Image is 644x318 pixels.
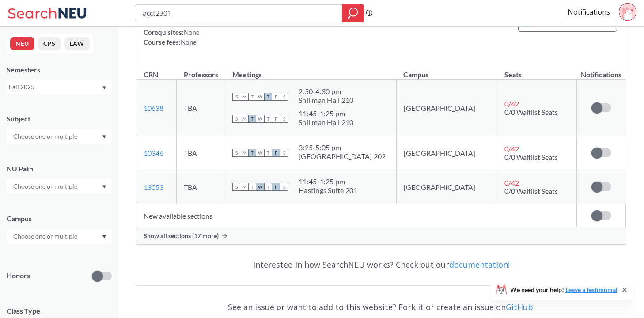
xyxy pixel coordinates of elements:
span: T [264,149,272,157]
div: Campus [7,214,112,223]
div: Interested in how SearchNEU works? Check out our [136,252,626,277]
span: S [280,93,288,101]
input: Choose one or multiple [9,181,83,192]
th: Campus [396,61,497,80]
span: T [248,93,256,101]
a: 10346 [144,149,163,157]
p: Honors [7,271,30,281]
span: M [240,183,248,191]
span: Class Type [7,306,112,316]
th: Meetings [225,61,397,80]
div: 3:25 - 5:05 pm [299,143,386,152]
a: Notifications [568,7,610,17]
span: W [256,115,264,123]
span: 0 / 42 [504,99,519,108]
div: NU Path [7,164,112,174]
span: W [256,149,264,157]
div: Shillman Hall 210 [299,118,353,127]
span: S [280,115,288,123]
a: 13053 [144,183,163,191]
a: documentation! [449,259,510,270]
span: W [256,183,264,191]
div: 11:45 - 1:25 pm [299,177,358,186]
a: Leave a testimonial [565,286,617,293]
svg: Dropdown arrow [102,185,106,189]
span: T [248,115,256,123]
svg: Dropdown arrow [102,86,106,90]
span: F [272,183,280,191]
div: Show all sections (17 more) [136,227,626,244]
svg: Dropdown arrow [102,235,106,238]
span: Show all sections (17 more) [144,232,219,240]
span: None [184,28,200,36]
td: [GEOGRAPHIC_DATA] [396,136,497,170]
span: S [280,183,288,191]
td: TBA [177,80,225,136]
span: M [240,115,248,123]
th: Professors [177,61,225,80]
svg: magnifying glass [348,7,358,19]
span: S [232,93,240,101]
td: TBA [177,170,225,204]
span: M [240,93,248,101]
span: W [256,93,264,101]
div: Fall 2025Dropdown arrow [7,80,112,94]
a: 10638 [144,104,163,112]
a: GitHub [506,302,533,312]
span: 0/0 Waitlist Seats [504,187,558,195]
span: 0/0 Waitlist Seats [504,108,558,116]
input: Class, professor, course number, "phrase" [142,6,336,21]
span: T [264,115,272,123]
button: CPS [38,37,61,50]
div: 2:50 - 4:30 pm [299,87,353,96]
div: Shillman Hall 210 [299,96,353,105]
span: 0 / 42 [504,178,519,187]
span: 0 / 42 [504,144,519,153]
button: LAW [64,37,90,50]
span: F [272,115,280,123]
div: Dropdown arrow [7,179,112,194]
div: Semesters [7,65,112,75]
span: S [232,183,240,191]
th: Notifications [577,61,626,80]
th: Seats [497,61,577,80]
span: M [240,149,248,157]
span: 0/0 Waitlist Seats [504,153,558,161]
span: F [272,149,280,157]
div: Fall 2025 [9,82,101,92]
svg: Dropdown arrow [102,135,106,139]
span: T [264,93,272,101]
td: [GEOGRAPHIC_DATA] [396,80,497,136]
span: T [264,183,272,191]
span: S [232,149,240,157]
td: TBA [177,136,225,170]
span: None [181,38,197,46]
div: [GEOGRAPHIC_DATA] 202 [299,152,386,161]
div: 11:45 - 1:25 pm [299,109,353,118]
span: S [232,115,240,123]
div: Hastings Suite 201 [299,186,358,195]
div: Dropdown arrow [7,129,112,144]
span: We need your help! [510,287,617,293]
span: T [248,183,256,191]
input: Choose one or multiple [9,131,83,142]
div: Subject [7,114,112,124]
td: New available sections [136,204,577,227]
td: [GEOGRAPHIC_DATA] [396,170,497,204]
div: CRN [144,70,158,79]
span: T [248,149,256,157]
div: NUPaths: Prerequisites: or or Corequisites: Course fees: [144,8,305,47]
div: Dropdown arrow [7,229,112,244]
span: S [280,149,288,157]
div: magnifying glass [342,4,364,22]
input: Choose one or multiple [9,231,83,242]
span: F [272,93,280,101]
button: NEU [10,37,34,50]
